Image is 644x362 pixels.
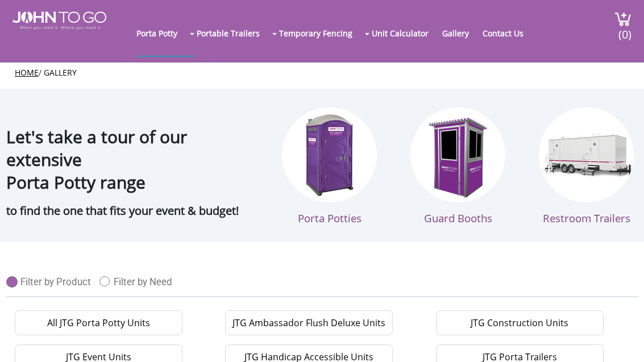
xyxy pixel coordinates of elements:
h1: Let's take a tour of our extensive Porta Potty range [6,100,259,194]
a: Unit Calculator [372,10,440,56]
a: Guard Booths [410,107,505,225]
img: Guard booths [410,107,505,202]
a: Contact Us [483,10,535,56]
a: JTG Construction Units [436,310,604,335]
span: Porta Potties [298,211,362,225]
a: Home [15,67,39,78]
a: Filter by Product [6,271,99,288]
a: JTG Ambassador Flush Deluxe Units [225,310,393,335]
button: Live Chat [599,317,644,362]
img: JOHN to go [13,11,106,30]
img: cart a [614,11,631,27]
a: Portable Trailers [197,10,271,56]
p: to find the one that fits your event & budget! [6,199,259,222]
a: Filter by Need [99,271,181,288]
img: Porta Potties [282,107,377,202]
span: Restroom Trailers [543,211,630,225]
a: Gallery [44,67,77,78]
a: Gallery [442,10,480,56]
span: Guard Booths [424,211,492,225]
span: (0) [618,18,631,42]
a: Restroom Trailers [539,107,634,225]
a: Temporary Fencing [279,10,364,56]
a: All JTG Porta Potty Units [15,310,182,335]
img: Restroon Trailers [539,107,634,202]
a: Porta Potties [282,107,377,225]
ul: / [15,67,629,78]
a: Porta Potty [136,10,189,56]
